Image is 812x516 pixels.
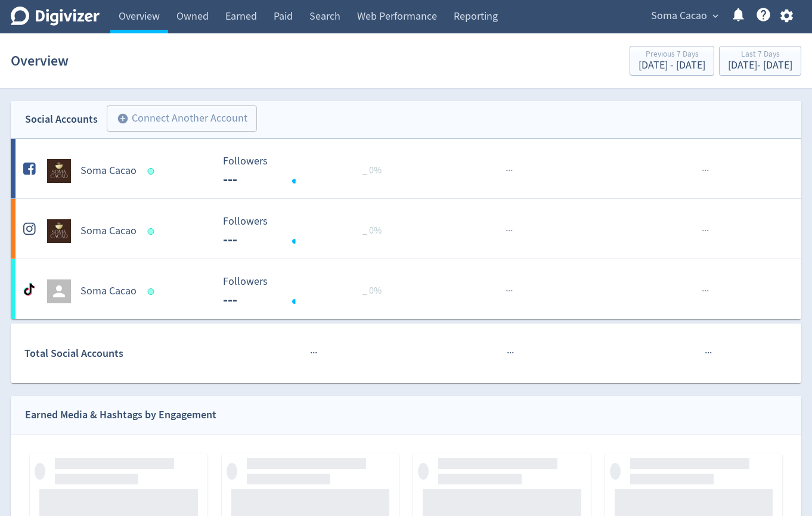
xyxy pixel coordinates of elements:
[25,406,216,424] div: Earned Media & Hashtags by Engagement
[98,107,257,132] a: Connect Another Account
[706,163,709,178] span: ·
[512,346,514,360] span: ·
[47,219,71,243] img: Soma Cacao undefined
[709,346,712,360] span: ·
[702,223,704,238] span: ·
[217,276,396,307] svg: Followers ---
[25,111,98,128] div: Social Accounts
[11,42,69,80] h1: Overview
[704,163,706,178] span: ·
[510,223,513,238] span: ·
[148,168,158,175] span: Data last synced: 30 Sep 2025, 6:01pm (AEST)
[362,225,382,237] span: _ 0%
[217,156,396,187] svg: Followers ---
[639,50,705,60] div: Previous 7 Days
[80,284,137,299] h5: Soma Cacao
[707,346,709,360] span: ·
[704,223,706,238] span: ·
[507,346,509,360] span: ·
[702,163,704,178] span: ·
[639,60,705,71] div: [DATE] - [DATE]
[706,223,709,238] span: ·
[651,7,707,26] span: Soma Cacao
[508,284,510,299] span: ·
[148,288,158,295] span: Data last synced: 30 Sep 2025, 8:01pm (AEST)
[11,139,801,198] a: Soma Cacao undefinedSoma Cacao Followers --- Followers --- _ 0%······
[508,223,510,238] span: ·
[506,163,508,178] span: ·
[310,346,312,360] span: ·
[630,46,714,76] button: Previous 7 Days[DATE] - [DATE]
[728,60,792,71] div: [DATE] - [DATE]
[148,228,158,235] span: Data last synced: 1 Oct 2025, 12:01am (AEST)
[509,346,512,360] span: ·
[362,164,382,176] span: _ 0%
[47,159,71,183] img: Soma Cacao undefined
[80,164,137,178] h5: Soma Cacao
[315,346,317,360] span: ·
[11,199,801,259] a: Soma Cacao undefinedSoma Cacao Followers --- Followers --- _ 0%······
[362,285,382,297] span: _ 0%
[107,105,257,132] button: Connect Another Account
[508,163,510,178] span: ·
[11,259,801,319] a: Soma Cacao Followers --- Followers --- _ 0%······
[312,346,315,360] span: ·
[719,46,801,76] button: Last 7 Days[DATE]- [DATE]
[80,224,137,238] h5: Soma Cacao
[217,216,396,247] svg: Followers ---
[510,163,513,178] span: ·
[117,113,129,125] span: add_circle
[24,345,214,362] div: Total Social Accounts
[710,11,721,21] span: expand_more
[704,284,706,299] span: ·
[705,346,707,360] span: ·
[506,223,508,238] span: ·
[510,284,513,299] span: ·
[728,50,792,60] div: Last 7 Days
[647,7,721,26] button: Soma Cacao
[706,284,709,299] span: ·
[702,284,704,299] span: ·
[506,284,508,299] span: ·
